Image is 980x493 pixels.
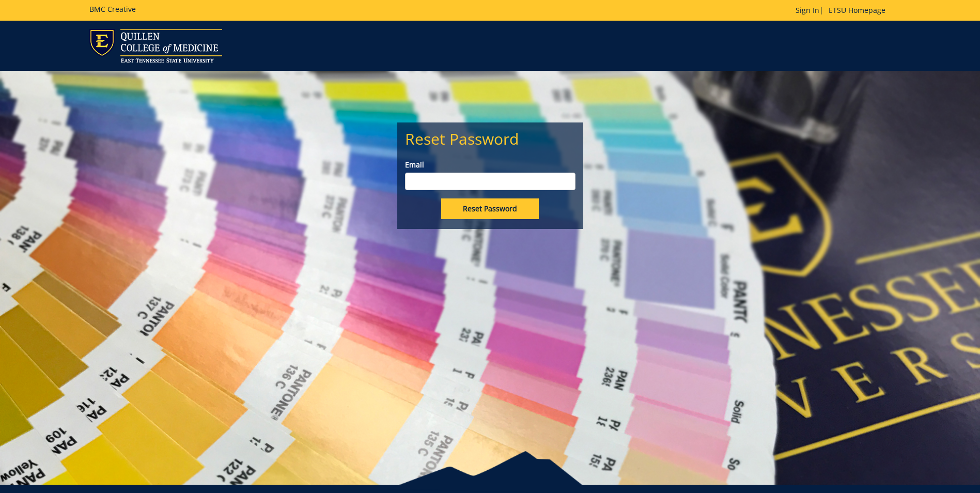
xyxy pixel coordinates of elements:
p: | [796,5,891,16]
h2: Reset Password [405,130,575,147]
img: ETSU logo [89,29,222,63]
h5: BMC Creative [89,5,136,13]
input: Reset Password [441,198,539,219]
label: Email [405,160,575,170]
a: ETSU Homepage [823,5,891,15]
a: Sign In [796,5,819,15]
